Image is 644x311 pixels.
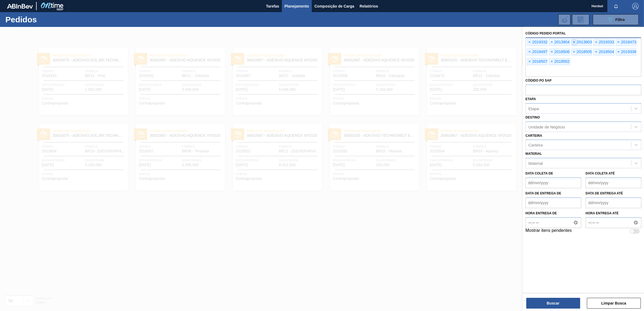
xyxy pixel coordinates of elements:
span: Relatórios [360,3,378,9]
label: Material [525,152,542,156]
input: dd/mm/yyyy [586,197,641,208]
div: Carteira [528,143,543,147]
span: × [527,39,532,46]
button: Notificações [607,2,625,10]
div: Importar Negociações dos Pedidos [558,14,570,25]
label: Data de Entrega de [525,191,561,195]
div: 2018497 [527,48,548,55]
label: Hora entrega de [525,209,581,217]
div: Material [528,161,543,166]
label: Mostrar itens pendentes [525,228,572,235]
button: Filtro [593,14,639,25]
span: × [549,49,554,55]
span: × [572,49,577,55]
label: Destino [525,116,540,119]
label: Etapa [525,97,536,101]
div: Unidade de Negócio [528,124,565,129]
span: Filtro [615,18,625,22]
span: × [549,39,554,46]
span: × [616,49,621,55]
span: Composição de Carga [314,3,354,9]
span: × [527,49,532,55]
div: 2019336 [616,48,636,55]
label: Hora entrega até [586,209,641,217]
span: Tarefas [266,3,279,9]
img: TNhmsLtSVTkK8tSr43FrP2fwEKptu5GPRR3wAAAABJRU5ErkJggg== [7,4,33,9]
div: 2018502 [549,58,570,65]
label: Carteira [525,134,542,138]
div: Etapa [528,106,539,111]
div: 2018506 [549,48,570,55]
div: 2019333 [593,39,614,46]
input: dd/mm/yyyy [525,197,581,208]
div: Solicitação de Revisão de Pedidos [572,14,589,25]
span: × [594,39,599,46]
h1: Pedidos [5,16,89,23]
label: Data coleta até [586,172,615,175]
span: × [549,58,554,65]
span: Planejamento [285,3,309,9]
div: 2018507 [527,58,548,65]
div: 2013804 [549,39,570,46]
label: Códido PO SAP [525,79,552,82]
span: × [527,58,532,65]
label: Data coleta de [525,172,553,175]
input: dd/mm/yyyy [586,177,641,188]
div: 2018504 [593,48,614,55]
div: 2018505 [571,48,592,55]
div: 2018473 [616,39,636,46]
label: Data de Entrega até [586,191,623,195]
span: × [572,39,577,46]
img: Logout [632,3,639,9]
label: Código Pedido Portal [525,32,566,35]
input: dd/mm/yyyy [525,177,581,188]
div: 2019332 [527,39,548,46]
span: × [616,39,621,46]
div: 2013803 [571,39,592,46]
span: × [594,49,599,55]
